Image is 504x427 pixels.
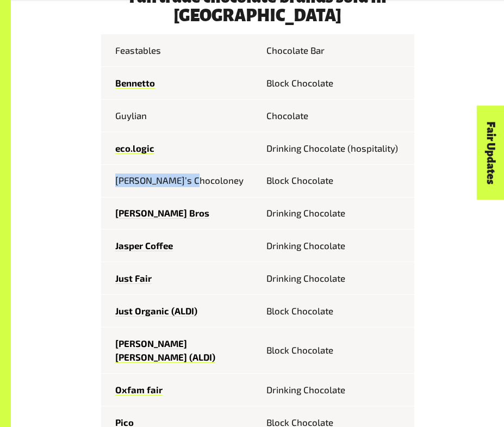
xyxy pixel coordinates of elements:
a: eco.logic [115,143,154,154]
td: [PERSON_NAME]’s Chocoloney [101,164,258,197]
a: [PERSON_NAME] [PERSON_NAME] (ALDI) [115,338,215,363]
td: Drinking Chocolate [258,262,414,295]
td: Feastables [101,34,258,66]
a: Just Organic (ALDI) [115,305,197,317]
td: Drinking Chocolate (hospitality) [258,132,414,164]
a: [PERSON_NAME] Bros [115,207,209,219]
a: Oxfam fair [115,384,163,395]
td: Drinking Chocolate [258,374,414,406]
td: Block Chocolate [258,295,414,327]
a: Just Fair [115,273,152,284]
td: Block Chocolate [258,164,414,197]
td: Chocolate Bar [258,34,414,66]
a: Bennetto [115,77,155,89]
td: Drinking Chocolate [258,230,414,262]
td: Chocolate [258,99,414,132]
td: Guylian [101,99,258,132]
td: Block Chocolate [258,327,414,373]
td: Drinking Chocolate [258,197,414,230]
a: Jasper Coffee [115,240,173,251]
td: Block Chocolate [258,67,414,100]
